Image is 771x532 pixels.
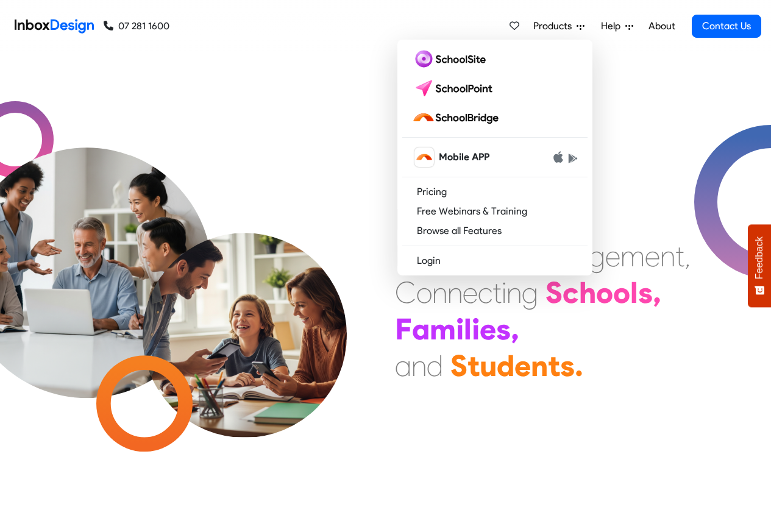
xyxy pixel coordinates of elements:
[402,202,588,221] a: Free Webinars & Training
[450,347,467,384] div: S
[104,19,169,34] a: 07 281 1600
[397,40,592,275] div: Products
[660,238,675,274] div: n
[395,238,410,274] div: E
[467,347,480,384] div: t
[754,236,765,279] span: Feedback
[472,311,480,347] div: i
[395,347,411,384] div: a
[638,274,653,311] div: s
[545,274,563,311] div: S
[496,311,511,347] div: s
[478,274,492,311] div: c
[684,238,691,274] div: ,
[589,238,605,274] div: g
[402,221,588,241] a: Browse all Features
[395,201,419,238] div: M
[395,201,691,384] div: Maximising Efficient & Engagement, Connecting Schools, Families, and Students.
[563,274,579,311] div: c
[412,311,430,347] div: a
[506,274,522,311] div: n
[439,150,489,165] span: Mobile APP
[548,347,560,384] div: t
[601,19,625,34] span: Help
[456,311,464,347] div: i
[402,182,588,202] a: Pricing
[395,274,416,311] div: C
[464,311,472,347] div: l
[497,347,514,384] div: d
[447,274,463,311] div: n
[432,274,447,311] div: n
[412,79,498,98] img: schoolpoint logo
[596,14,638,38] a: Help
[522,274,538,311] div: g
[620,238,645,274] div: m
[692,15,761,38] a: Contact Us
[630,274,638,311] div: l
[402,251,588,271] a: Login
[480,311,496,347] div: e
[416,274,432,311] div: o
[613,274,630,311] div: o
[605,238,620,274] div: e
[492,274,502,311] div: t
[395,311,412,347] div: F
[411,347,427,384] div: n
[514,347,531,384] div: e
[402,143,588,172] a: schoolbridge icon Mobile APP
[748,224,771,307] button: Feedback - Show survey
[560,347,575,384] div: s
[480,347,497,384] div: u
[653,274,661,311] div: ,
[531,347,548,384] div: n
[414,147,434,167] img: schoolbridge icon
[579,274,596,311] div: h
[511,311,519,347] div: ,
[645,14,678,38] a: About
[533,19,577,34] span: Products
[645,238,660,274] div: e
[412,49,491,69] img: schoolsite logo
[463,274,478,311] div: e
[675,238,684,274] div: t
[412,108,503,127] img: schoolbridge logo
[575,347,583,384] div: .
[427,347,443,384] div: d
[596,274,613,311] div: o
[117,182,372,438] img: parents_with_child.png
[502,274,506,311] div: i
[528,14,589,38] a: Products
[430,311,456,347] div: m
